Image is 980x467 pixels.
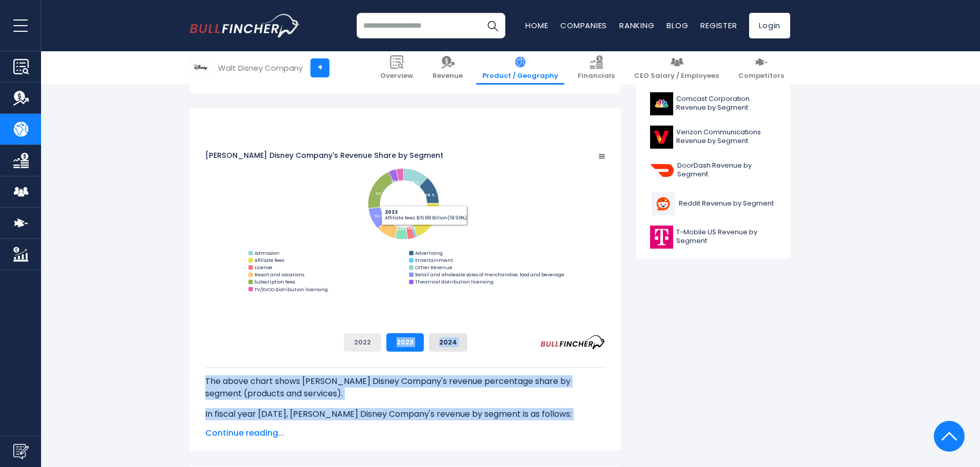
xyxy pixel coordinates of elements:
[650,226,673,249] img: TMUS logo
[644,90,782,118] a: Comcast Corporation Revenue by Segment
[650,126,673,149] img: VZ logo
[634,72,719,80] span: CEO Salary / Employees
[254,279,295,286] text: Subscription fees
[408,226,416,230] tspan: 1.05 %
[628,51,725,85] a: CEO Salary / Employees
[415,265,453,271] text: Other Revenue
[525,20,548,31] a: Home
[190,14,300,37] img: bullfincher logo
[397,228,408,232] tspan: 5.68 %
[732,51,790,85] a: Competitors
[676,128,776,146] span: Verizon Communications Revenue by Segment
[650,159,674,182] img: DASH logo
[254,257,284,263] text: Affiliate fees
[376,191,391,196] tspan: 20.18 %
[310,58,329,77] a: +
[254,265,272,271] text: License
[375,214,390,218] tspan: 10.04 %
[415,250,443,256] text: Advertising
[644,223,782,251] a: T-Mobile US Revenue by Segment
[380,72,413,80] span: Overview
[205,408,605,420] p: In fiscal year [DATE], [PERSON_NAME] Disney Company's revenue by segment is as follows:
[406,180,420,185] tspan: 11.72 %
[429,333,467,352] button: 2024
[415,272,564,278] text: Retail and wholesale sales of merchandise, food and beverage
[650,192,676,215] img: RDDT logo
[391,179,400,184] tspan: 3.57 %
[578,72,615,80] span: Financials
[644,190,782,218] a: Reddit Revenue by Segment
[700,20,737,31] a: Register
[205,375,605,400] p: The above chart shows [PERSON_NAME] Disney Company's revenue percentage share by segment (product...
[676,95,776,112] span: Comcast Corporation Revenue by Segment
[205,427,605,439] span: Continue reading...
[677,161,776,179] span: DoorDash Revenue by Segment
[433,72,463,80] span: Revenue
[619,20,654,31] a: Ranking
[480,13,505,38] button: Search
[254,272,304,278] text: Resort and vacations
[572,51,621,85] a: Financials
[205,120,605,325] svg: Walt Disney Company's Revenue Share by Segment
[679,199,774,208] span: Reddit Revenue by Segment
[415,279,494,286] text: Theatrical distribution licensing
[415,257,453,263] text: Entertainment
[254,286,328,293] text: TV/SVOD distribution licensing
[482,72,558,80] span: Product / Geography
[218,62,303,74] div: Walt Disney Company
[644,123,782,151] a: Verizon Communications Revenue by Segment
[749,13,790,38] a: Login
[205,150,443,160] tspan: [PERSON_NAME] Disney Company's Revenue Share by Segment
[426,51,469,85] a: Revenue
[386,333,424,352] button: 2023
[560,20,607,31] a: Companies
[476,51,564,85] a: Product / Geography
[650,92,673,115] img: CMCSA logo
[190,14,300,37] a: Go to homepage
[644,156,782,185] a: DoorDash Revenue by Segment
[676,228,776,246] span: T-Mobile US Revenue by Segment
[344,333,381,352] button: 2022
[374,51,419,85] a: Overview
[190,58,210,77] img: DIS logo
[254,250,280,256] text: Admission
[418,216,433,221] tspan: 18.98 %
[667,20,688,31] a: Blog
[738,72,784,80] span: Competitors
[419,193,435,198] tspan: 12.96 %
